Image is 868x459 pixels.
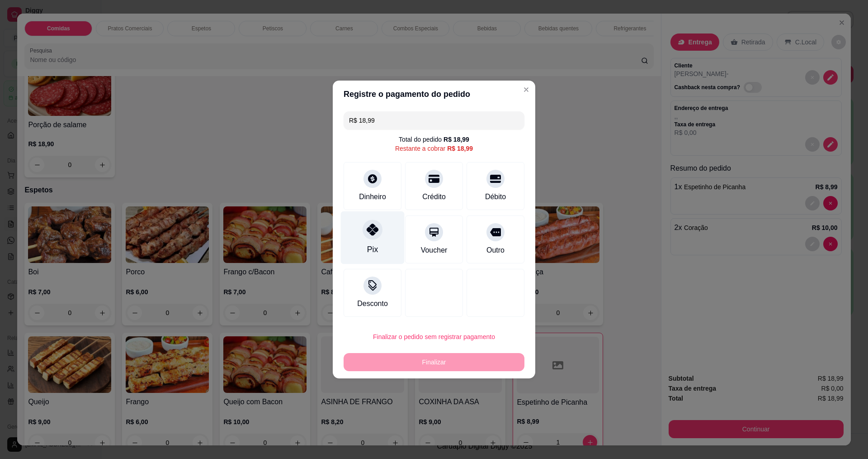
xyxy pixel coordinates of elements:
[447,144,473,153] div: R$ 18,99
[349,111,519,129] input: Ex.: hambúrguer de cordeiro
[399,135,469,144] div: Total do pedido
[422,191,446,202] div: Crédito
[486,245,505,256] div: Outro
[395,144,473,153] div: Restante a cobrar
[344,328,524,346] button: Finalizar o pedido sem registrar pagamento
[519,82,533,97] button: Close
[357,298,388,309] div: Desconto
[333,81,535,108] header: Registre o pagamento do pedido
[485,191,506,202] div: Débito
[421,245,448,256] div: Voucher
[367,244,378,255] div: Pix
[443,135,469,144] div: R$ 18,99
[359,191,386,202] div: Dinheiro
